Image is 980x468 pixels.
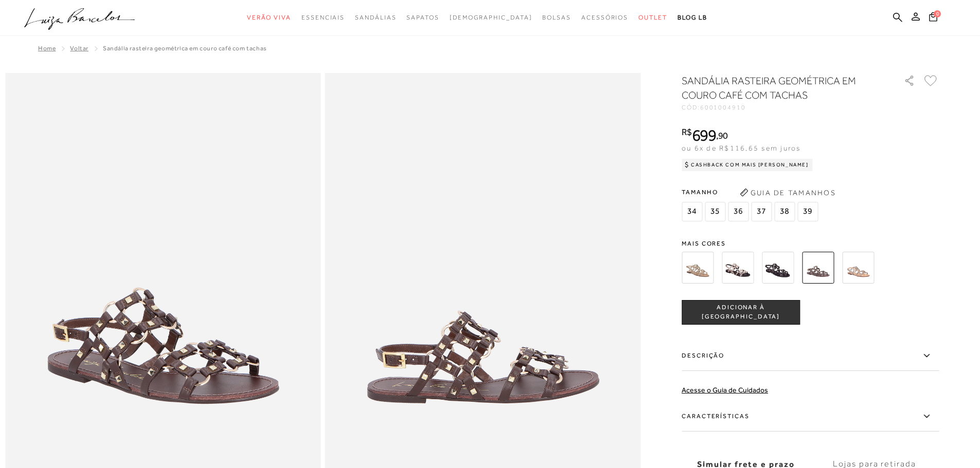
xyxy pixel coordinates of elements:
label: Descrição [682,341,939,371]
button: 0 [926,11,940,25]
a: noSubCategoriesText [450,8,532,27]
span: Sandálias [355,14,396,21]
span: Bolsas [542,14,571,21]
i: , [716,131,728,140]
span: Acessórios [581,14,628,21]
span: 39 [797,202,818,221]
button: Guia de Tamanhos [736,184,839,201]
img: SANDÁLIA RASTEIRA GEOMÉTRICA EM COURO CAFÉ COM TACHAS [802,252,834,284]
span: Essenciais [301,14,345,21]
img: SANDÁLIA RASTEIRA GEOMÉTRICA METALIZADA CHUMBO COM TACHAS [842,252,874,284]
i: R$ [682,127,692,137]
span: Verão Viva [247,14,291,21]
a: Home [38,45,56,52]
a: noSubCategoriesText [542,8,571,27]
span: 699 [692,126,716,144]
img: RASTEIRA COM APLICAÇÕES PRETO [762,252,794,284]
span: 38 [774,202,795,221]
span: Outlet [638,14,667,21]
img: RASTEIRA COM APLICAÇÕES DOURADO [682,252,714,284]
label: Características [682,402,939,432]
a: noSubCategoriesText [406,8,439,27]
a: Acesse o Guia de Cuidados [682,386,768,394]
div: CÓD: [682,104,887,110]
span: 0 [934,10,941,17]
span: SANDÁLIA RASTEIRA GEOMÉTRICA EM COURO CAFÉ COM TACHAS [103,45,267,52]
span: ou 6x de R$116,65 sem juros [682,144,800,152]
span: 35 [705,202,725,221]
a: BLOG LB [678,8,707,27]
a: noSubCategoriesText [581,8,628,27]
a: noSubCategoriesText [638,8,667,27]
span: [DEMOGRAPHIC_DATA] [450,14,532,21]
a: noSubCategoriesText [301,8,345,27]
span: Mais cores [682,240,939,247]
a: Voltar [70,45,88,52]
span: Tamanho [682,184,821,200]
span: Sapatos [406,14,439,21]
a: noSubCategoriesText [355,8,396,27]
span: 6001004910 [700,104,746,111]
span: BLOG LB [678,14,707,21]
a: noSubCategoriesText [247,8,291,27]
div: Cashback com Mais [PERSON_NAME] [682,159,813,171]
img: RASTEIRA COM APLICAÇÕES OFF WHITE [722,252,754,284]
span: 37 [751,202,772,221]
button: ADICIONAR À [GEOGRAPHIC_DATA] [682,300,800,325]
span: 36 [728,202,749,221]
span: 34 [682,202,702,221]
span: ADICIONAR À [GEOGRAPHIC_DATA] [682,303,799,321]
span: 90 [718,130,728,141]
h1: SANDÁLIA RASTEIRA GEOMÉTRICA EM COURO CAFÉ COM TACHAS [682,73,875,102]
